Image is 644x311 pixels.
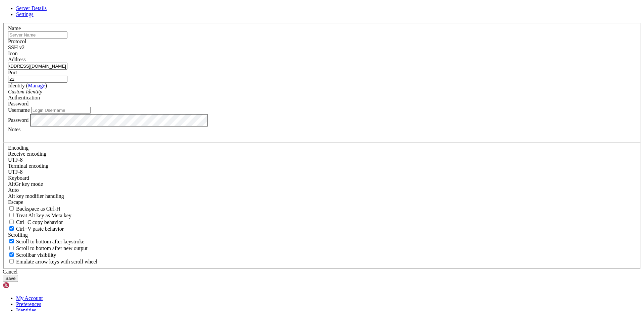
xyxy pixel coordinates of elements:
[8,181,43,187] label: Set the expected encoding for data received from the host. If the encodings do not match, visual ...
[16,213,71,218] span: Treat Alt key as Meta key
[8,38,26,44] label: Protocol
[8,31,67,38] input: Server Name
[8,175,29,181] label: Keyboard
[9,206,14,211] input: Backspace as Ctrl-H
[8,252,56,258] label: The vertical scrollbar mode.
[8,127,20,132] label: Notes
[28,83,45,88] a: Manage
[8,226,64,232] label: Ctrl+V pastes if true, sends ^V to host if false. Ctrl+Shift+V sends ^V to host if true, pastes i...
[16,5,47,11] a: Server Details
[16,206,60,212] span: Backspace as Ctrl-H
[9,259,14,263] input: Emulate arrow keys with scroll wheel
[8,232,28,238] label: Scrolling
[8,25,21,31] label: Name
[8,187,636,193] div: Auto
[8,187,19,193] span: Auto
[8,51,17,56] label: Icon
[16,226,64,232] span: Ctrl+V paste behavior
[8,101,636,107] div: Password
[8,213,71,218] label: Whether the Alt key acts as a Meta key or as a distinct Alt key.
[8,199,23,205] span: Escape
[8,107,30,113] label: Username
[8,63,67,70] input: Host Name or IP
[8,89,636,95] div: Custom Identity
[8,151,46,157] label: Set the expected encoding for data received from the host. If the encodings do not match, visual ...
[9,239,14,243] input: Scroll to bottom after keystroke
[31,107,91,114] input: Login Username
[16,259,97,264] span: Emulate arrow keys with scroll wheel
[8,219,63,225] label: Ctrl-C copies if true, send ^C to host if false. Ctrl-Shift-C sends ^C to host if true, copies if...
[16,245,88,251] span: Scroll to bottom after new output
[16,252,56,258] span: Scrollbar visibility
[16,301,41,307] a: Preferences
[8,169,636,175] div: UTF-8
[8,76,67,83] input: Port Number
[8,193,64,199] label: Controls how the Alt key is handled. Escape: Send an ESC prefix. 8-Bit: Add 128 to the typed char...
[9,226,14,231] input: Ctrl+V paste behavior
[8,259,97,264] label: When using the alternative screen buffer, and DECCKM (Application Cursor Keys) is active, mouse w...
[8,70,17,75] label: Port
[8,157,23,163] span: UTF-8
[3,282,41,289] img: Shellngn
[3,269,641,275] div: Cancel
[9,213,14,217] input: Treat Alt key as Meta key
[8,45,24,50] span: SSH v2
[8,89,42,94] i: Custom Identity
[3,275,18,282] button: Save
[8,101,29,106] span: Password
[26,83,47,88] span: ( )
[8,57,25,62] label: Address
[8,206,60,212] label: If true, the backspace should send BS ('\x08', aka ^H). Otherwise the backspace key should send '...
[9,252,14,257] input: Scrollbar visibility
[8,83,47,88] label: Identity
[8,245,88,251] label: Scroll to bottom after new output.
[16,219,63,225] span: Ctrl+C copy behavior
[8,95,40,100] label: Authentication
[8,157,636,163] div: UTF-8
[16,11,34,17] a: Settings
[8,117,29,123] label: Password
[9,220,14,224] input: Ctrl+C copy behavior
[8,45,636,51] div: SSH v2
[8,163,48,169] label: The default terminal encoding. ISO-2022 enables character map translations (like graphics maps). ...
[16,239,85,244] span: Scroll to bottom after keystroke
[8,145,29,151] label: Encoding
[16,295,43,301] a: My Account
[8,199,636,205] div: Escape
[8,169,23,175] span: UTF-8
[9,246,14,250] input: Scroll to bottom after new output
[8,239,85,244] label: Whether to scroll to the bottom on any keystroke.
